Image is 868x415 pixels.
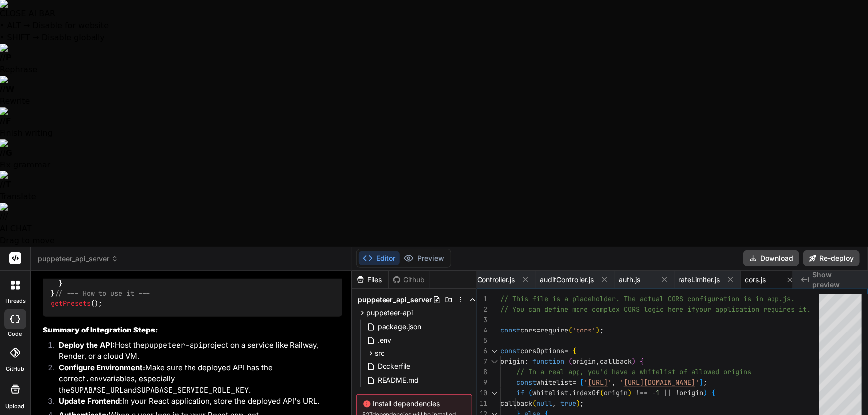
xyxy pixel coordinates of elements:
div: 4 [477,325,487,335]
span: ' [695,378,699,387]
span: const [516,378,536,387]
span: indexOf [572,388,600,397]
span: whitelist [536,378,572,387]
div: 11 [477,398,487,409]
span: const [500,346,520,355]
span: = [536,326,540,334]
span: // In a real app, you'd have a whitelist of allowe [516,367,715,376]
span: cors.js [745,275,766,285]
span: ) [703,388,707,397]
span: : [524,357,528,366]
span: whitelist [532,388,568,397]
span: README.md [377,374,420,386]
label: GitHub [6,365,24,373]
div: 1 [477,294,487,304]
span: package.json [377,321,423,332]
span: callback [500,399,532,408]
strong: Deploy the API: [59,340,115,350]
span: // You can define more complex CORS logic here if [500,305,695,314]
span: ) [632,357,636,366]
span: ( [568,326,572,334]
span: pdfController.js [466,275,515,285]
span: origin [679,388,703,397]
span: = [572,378,576,387]
span: ) [576,399,580,408]
div: Files [352,275,388,285]
span: origin [500,357,524,366]
div: 7 [477,356,487,367]
div: 5 [477,335,487,346]
span: getPresets [51,299,91,308]
span: rateLimiter.js [679,275,720,285]
span: ( [600,388,604,397]
span: puppeteer_api_server [38,254,118,264]
div: 8 [477,367,487,377]
span: Dockerfile [377,360,412,372]
span: puppeteer-api [367,308,413,318]
span: ; [703,378,707,387]
span: Install dependencies [363,399,466,409]
span: ) [596,326,600,334]
span: cors [520,326,536,334]
span: { [711,388,715,397]
span: [URL] [588,378,608,387]
span: function [532,357,564,366]
span: const [500,326,520,334]
span: . [568,388,572,397]
code: SUPABASE_SERVICE_ROLE_KEY [137,385,249,395]
button: Download [743,250,799,266]
div: 6 [477,346,487,356]
span: ; [580,399,584,408]
code: SUPABASE_URL [70,385,124,395]
span: null [536,399,552,408]
span: auth.js [619,275,641,285]
label: Upload [6,402,25,411]
span: .env [377,334,393,346]
span: ] [699,378,703,387]
span: [ [580,378,584,387]
span: Show preview [812,270,860,290]
span: , [612,378,616,387]
li: In your React application, store the deployed API's URL. [51,396,342,410]
code: puppeteer-api [145,340,203,350]
span: ( [528,388,532,397]
label: threads [4,297,26,305]
li: Host the project on a service like Railway, Render, or a cloud VM. [51,340,342,362]
div: Click to collapse the range. [488,346,501,356]
span: !== [636,388,648,397]
span: { [572,346,576,355]
span: [URL][DOMAIN_NAME] [624,378,695,387]
span: corsOptions [520,346,564,355]
label: code [8,330,22,338]
span: || [664,388,672,397]
span: , [552,399,556,408]
span: ) [628,388,632,397]
span: origin [604,388,628,397]
span: ' [584,378,588,387]
div: Github [389,275,430,285]
code: .env [85,374,103,384]
span: - [652,388,656,397]
span: src [375,348,385,358]
span: { [640,357,644,366]
div: Click to collapse the range. [488,388,501,398]
span: 'cors' [572,326,596,334]
strong: Update Frontend: [59,396,122,406]
span: true [560,399,576,408]
span: ! [675,388,679,397]
div: 2 [477,304,487,315]
span: , [596,357,600,366]
span: ( [568,357,572,366]
span: callback [600,357,632,366]
span: // This file is a placeholder. The actual CORS con [500,294,699,303]
span: auditController.js [540,275,594,285]
span: ; [600,326,604,334]
span: your application requires it. [695,305,811,314]
span: ( [532,399,536,408]
strong: Summary of Integration Steps: [43,325,158,334]
div: Click to collapse the range. [488,356,501,367]
span: figuration is in app.js. [699,294,795,303]
span: puppeteer_api_server [358,295,433,305]
li: Make sure the deployed API has the correct variables, especially the and . [51,362,342,396]
span: // --- How to use it --- [55,289,150,298]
